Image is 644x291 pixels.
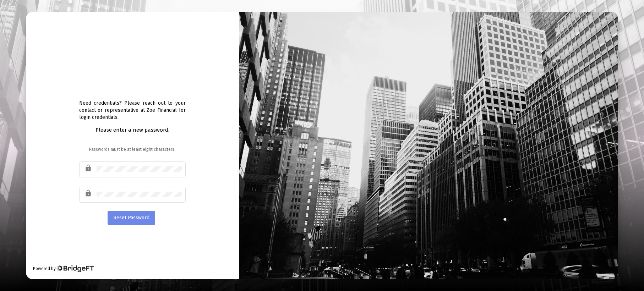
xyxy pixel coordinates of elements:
div: Need credentials? Please reach out to your contact or representative at Zoe Financial for login c... [79,93,186,121]
div: Passwords must be at least eight characters. [79,146,186,153]
mat-icon: lock [84,189,93,198]
mat-icon: lock [84,164,93,172]
div: Powered by [33,265,94,272]
img: Bridge Financial Technology Logo [56,265,94,272]
button: Reset Password [108,211,155,225]
img: Logo [106,66,159,93]
span: Reset Password [113,215,149,221]
div: Please enter a new password. [79,126,186,133]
